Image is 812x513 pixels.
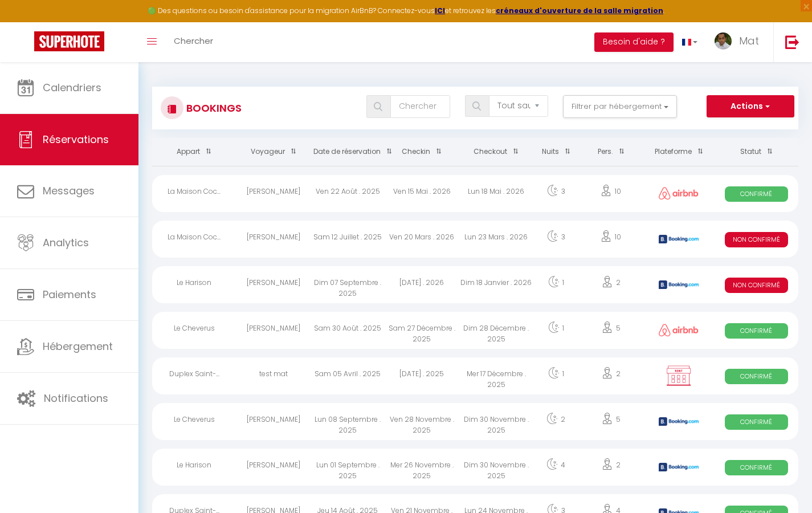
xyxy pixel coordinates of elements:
th: Sort by checkout [459,138,533,166]
span: Paiements [43,287,96,302]
span: Chercher [174,35,213,47]
th: Sort by people [578,138,643,166]
h3: Bookings [183,95,242,121]
img: ... [715,32,732,50]
button: Ouvrir le widget de chat LiveChat [9,5,43,39]
span: Notifications [44,391,108,405]
th: Sort by rentals [152,138,236,166]
span: Mat [739,34,759,48]
th: Sort by checkin [385,138,459,166]
a: créneaux d'ouverture de la salle migration [496,6,663,15]
span: Analytics [43,235,89,250]
span: Réservations [43,132,109,146]
th: Sort by booking date [311,138,385,166]
button: Actions [707,95,794,118]
span: Calendriers [43,80,101,95]
button: Besoin d'aide ? [594,32,674,52]
th: Sort by status [715,138,798,166]
a: ICI [435,6,445,15]
span: Messages [43,184,95,198]
a: ... Mat [706,22,773,62]
th: Sort by channel [643,138,715,166]
span: Hébergement [43,339,113,353]
th: Sort by guest [236,138,310,166]
a: Chercher [165,22,222,62]
img: Super Booking [34,31,104,51]
th: Sort by nights [533,138,578,166]
button: Filtrer par hébergement [563,95,677,118]
img: logout [785,35,799,49]
input: Chercher [390,95,450,118]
